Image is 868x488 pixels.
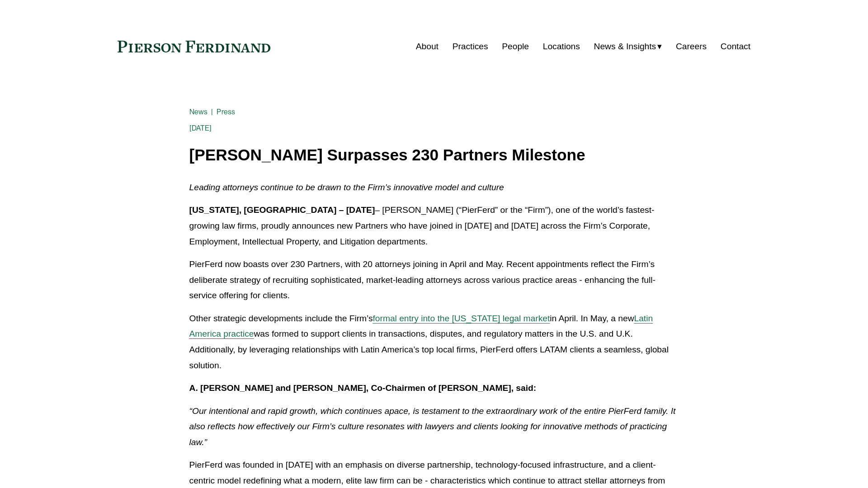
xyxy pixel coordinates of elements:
strong: A. [PERSON_NAME] and [PERSON_NAME], Co-Chairmen of [PERSON_NAME], said: [189,383,537,393]
span: [DATE] [189,124,212,132]
em: “Our intentional and rapid growth, which continues apace, is testament to the extraordinary work ... [189,406,678,447]
h1: [PERSON_NAME] Surpasses 230 Partners Milestone [189,146,679,164]
strong: [US_STATE], [GEOGRAPHIC_DATA] – [DATE] [189,205,375,215]
a: About [416,38,439,55]
a: formal entry into the [US_STATE] legal market [373,314,550,323]
a: Careers [676,38,707,55]
span: News & Insights [594,39,656,55]
a: Contact [721,38,750,55]
a: Practices [453,38,488,55]
em: Leading attorneys continue to be drawn to the Firm’s innovative model and culture [189,183,504,192]
a: Locations [543,38,580,55]
a: Press [217,108,235,116]
p: – [PERSON_NAME] (“PierFerd” or the “Firm”), one of the world’s fastest-growing law firms, proudly... [189,202,679,249]
p: Other strategic developments include the Firm’s in April. In May, a new was formed to support cli... [189,311,679,373]
a: People [502,38,529,55]
a: folder dropdown [594,38,662,55]
a: News [189,108,208,116]
p: PierFerd now boasts over 230 Partners, with 20 attorneys joining in April and May. Recent appoint... [189,257,679,304]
